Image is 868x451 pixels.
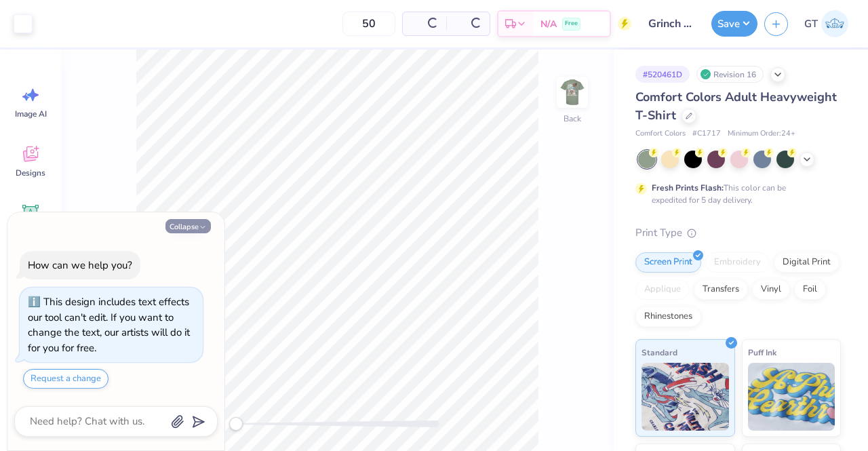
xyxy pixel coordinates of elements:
[652,182,818,206] div: This color can be expedited for 5 day delivery.
[28,295,190,355] div: This design includes text effects our tool can't edit. If you want to change the text, our artist...
[652,182,724,193] strong: Fresh Prints Flash:
[692,128,721,140] span: # C1717
[705,252,770,273] div: Embroidery
[565,19,578,28] span: Free
[559,79,586,106] img: Back
[23,369,108,389] button: Request a change
[821,10,848,37] img: Gayathree Thangaraj
[642,363,729,431] img: Standard
[16,168,45,178] span: Designs
[694,279,748,300] div: Transfers
[696,66,764,83] div: Revision 16
[635,128,686,140] span: Comfort Colors
[774,252,840,273] div: Digital Print
[711,11,757,37] button: Save
[804,16,818,32] span: GT
[638,10,705,37] input: Untitled Design
[342,12,395,36] input: – –
[635,225,841,241] div: Print Type
[752,279,790,300] div: Vinyl
[635,307,701,327] div: Rhinestones
[28,258,132,272] div: How can we help you?
[748,345,776,359] span: Puff Ink
[15,109,47,119] span: Image AI
[748,363,835,431] img: Puff Ink
[229,417,243,431] div: Accessibility label
[798,10,854,37] a: GT
[165,219,211,233] button: Collapse
[635,66,690,83] div: # 520461D
[564,113,581,125] div: Back
[635,252,701,273] div: Screen Print
[635,279,690,300] div: Applique
[728,128,795,140] span: Minimum Order: 24 +
[642,345,677,359] span: Standard
[635,89,837,123] span: Comfort Colors Adult Heavyweight T-Shirt
[794,279,826,300] div: Foil
[540,17,557,31] span: N/A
